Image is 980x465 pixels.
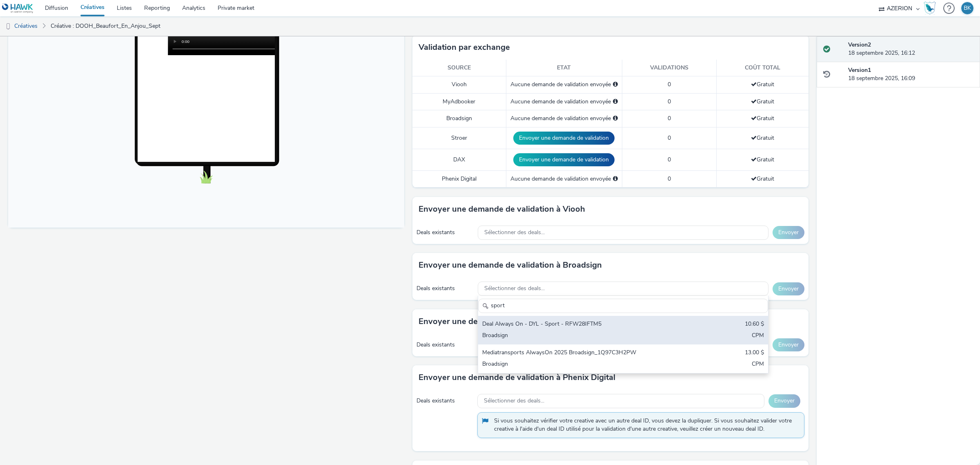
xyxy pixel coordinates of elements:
[412,76,506,93] td: Viooh
[752,360,764,369] div: CPM
[419,315,612,328] h3: Envoyer une demande de validation à MyAdbooker
[510,175,618,183] div: Aucune demande de validation envoyée
[622,60,716,76] th: Validations
[848,41,973,58] div: 18 septembre 2025, 16:12
[668,134,671,142] span: 0
[751,134,774,142] span: Gratuit
[716,60,808,76] th: Coût total
[668,98,671,105] span: 0
[848,66,871,74] strong: Version 1
[751,98,774,105] span: Gratuit
[419,203,585,215] h3: Envoyer une demande de validation à Viooh
[482,349,668,358] div: Mediatransports AlwaysOn 2025 Broadsign_1Q97C3H2PW
[506,60,622,76] th: Etat
[416,284,474,293] div: Deals existants
[419,259,602,271] h3: Envoyer une demande de validation à Broadsign
[416,341,474,349] div: Deals existants
[416,228,474,237] div: Deals existants
[613,175,618,183] div: Sélectionnez un deal ci-dessous et cliquez sur Envoyer pour envoyer une demande de validation à P...
[924,2,939,15] a: Hawk Academy
[513,132,615,145] button: Envoyer une demande de validation
[510,98,618,106] div: Aucune demande de validation envoyée
[745,320,764,329] div: 10.60 $
[924,2,936,15] img: Hawk Academy
[419,371,615,384] h3: Envoyer une demande de validation à Phenix Digital
[613,80,618,89] div: Sélectionnez un deal ci-dessous et cliquez sur Envoyer pour envoyer une demande de validation à V...
[613,114,618,123] div: Sélectionnez un deal ci-dessous et cliquez sur Envoyer pour envoyer une demande de validation à B...
[412,60,506,76] th: Source
[482,320,668,329] div: Deal Always On - DYL - Sport - RFW28IFTM5
[752,331,764,341] div: CPM
[510,114,618,123] div: Aucune demande de validation envoyée
[773,226,804,239] button: Envoyer
[412,127,506,149] td: Stroer
[412,149,506,170] td: DAX
[412,93,506,110] td: MyAdbooker
[412,170,506,187] td: Phenix Digital
[478,299,768,313] input: Search......
[484,229,545,236] span: Sélectionner des deals...
[2,3,33,13] img: undefined Logo
[751,156,774,163] span: Gratuit
[668,175,671,183] span: 0
[668,156,671,163] span: 0
[484,398,544,405] span: Sélectionner des deals...
[773,282,804,295] button: Envoyer
[482,360,668,369] div: Broadsign
[668,114,671,122] span: 0
[668,80,671,88] span: 0
[773,338,804,351] button: Envoyer
[964,2,971,14] div: BK
[484,285,545,292] span: Sélectionner des deals...
[848,66,973,83] div: 18 septembre 2025, 16:09
[494,417,796,434] span: Si vous souhaitez vérifier votre creative avec un autre deal ID, vous devez la dupliquer. Si vous...
[412,110,506,127] td: Broadsign
[510,80,618,89] div: Aucune demande de validation envoyée
[751,80,774,88] span: Gratuit
[416,397,473,405] div: Deals existants
[513,153,615,166] button: Envoyer une demande de validation
[751,175,774,183] span: Gratuit
[613,98,618,106] div: Sélectionnez un deal ci-dessous et cliquez sur Envoyer pour envoyer une demande de validation à M...
[848,41,871,49] strong: Version 2
[745,349,764,358] div: 13.00 $
[768,394,800,407] button: Envoyer
[419,41,510,54] h3: Validation par exchange
[47,16,165,36] a: Créative : DOOH_Beaufort_En_Anjou_Sept
[751,114,774,122] span: Gratuit
[482,331,668,341] div: Broadsign
[4,22,12,31] img: dooh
